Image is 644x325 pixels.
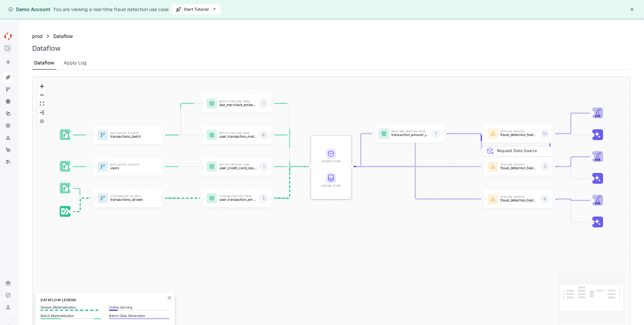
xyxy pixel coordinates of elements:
a: Batch Feature Viewuser_credit_card_issuer1 [202,157,272,176]
g: Edge from STORE to featureService:fraud_detection_feature_service:v2 [349,134,482,167]
h3: Dataflow [32,44,61,52]
p: Batch Feature View [219,100,257,103]
p: Stream Materialization [41,305,101,309]
p: user_credit_card_issuer [219,166,257,170]
a: Batch Feature Viewuser_transaction_metrics6 [202,126,272,144]
div: 1 [259,162,268,171]
g: Edge from dataSource:transactions_batch to featureView:last_merchant_embedding [161,103,201,135]
div: 1 [259,99,268,108]
div: 6 [540,194,549,203]
a: StreamData Sourcetransactions_stream [93,189,163,207]
button: fit view [38,99,46,108]
div: Apply Log [64,59,87,66]
g: Edge from REQ_featureService:fraud_detection_feature_service:v2 to featureService:fraud_detection... [481,134,482,152]
div: Request Data Source [497,148,549,193]
g: Edge from featureService:fraud_detection_feature_service to Trainer_featureService:fraud_detectio... [551,199,591,200]
p: Batch Feature View [219,164,257,166]
a: Batch Feature Viewlast_merchant_embedding1 [202,94,272,113]
div: You are viewing a real-time fraud detection use case [53,6,169,13]
p: transaction_amount_is_higher_than_average [391,133,429,137]
g: Edge from featureView:last_merchant_embedding to STORE [270,103,310,167]
div: Request Data Source [490,128,562,138]
div: Demo Account [8,6,50,13]
div: 6 [259,131,268,140]
p: Batch Data Source [110,132,148,134]
div: Online Store [320,159,342,164]
g: Edge from dataSource:transactions_stream_batch_source to dataSource:transactions_stream [68,189,92,198]
div: 3 [259,194,268,203]
p: Realtime Feature View [391,131,429,133]
a: Stream Feature Viewuser_transaction_amount_totals3 [202,189,272,207]
p: Batch Materialization [41,314,101,318]
p: user_transaction_metrics [219,134,257,138]
p: Online Serving [109,305,169,309]
g: Edge from featureView:user_transaction_amount_totals to STORE [270,167,310,198]
g: Edge from featureService:fraud_detection_feature_service to Inference_featureService:fraud_detect... [551,199,591,222]
div: React Flow controls [38,82,46,126]
div: Offline Store [320,184,342,188]
button: zoom in [38,82,46,91]
p: transactions_batch [110,134,148,138]
p: Batch Data Source [110,164,148,166]
p: last_merchant_embedding [219,103,257,106]
h6: Dataflow Legend [41,297,169,303]
p: Stream Data Source [110,195,148,197]
p: fraud_detection_feature_service [500,198,538,202]
g: Edge from featureService:fraud_detection_feature_service:v2 to Inference_featureService:fraud_det... [551,134,591,135]
a: prod [32,33,43,40]
p: Batch Data Generation [109,314,169,318]
a: Feature Servicefraud_detection_feature_service_streaming3 [483,157,553,176]
button: Close Legend Panel [165,294,173,302]
div: Online Store [320,149,342,164]
div: Dataflow [34,59,54,66]
p: user_transaction_amount_totals [219,198,257,201]
span: Start Tutorial [176,4,217,14]
p: transactions_stream [110,198,148,201]
p: users [110,166,148,170]
p: Feature Service [500,196,538,198]
p: Stream Feature View [219,195,257,197]
a: BatchData Sourcetransactions_batch [93,126,163,144]
g: Edge from dataSource:transactions_stream_stream_source to dataSource:transactions_stream [69,198,92,212]
button: Start Tutorial [171,4,221,15]
a: BatchData Sourceusers [93,157,163,176]
p: Batch Feature View [219,132,257,134]
a: Realtime Feature Viewtransaction_amount_is_higher_than_average1 [374,125,444,143]
a: Dataflow [53,33,77,40]
div: 1 [431,129,440,138]
g: Edge from STORE to featureView:transaction_amount_is_higher_than_average [349,134,373,167]
a: Feature Servicefraud_detection_feature_service6 [483,190,553,208]
a: Feature Servicefraud_detection_feature_service:v212 [483,125,553,143]
g: Edge from STORE to featureService:fraud_detection_feature_service [349,167,482,199]
div: Offline Store [320,173,342,188]
g: Edge from featureService:fraud_detection_feature_service:v2 to Trainer_featureService:fraud_detec... [551,113,591,134]
button: zoom out [38,91,46,99]
g: Edge from featureView:user_transaction_metrics to STORE [270,135,310,167]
